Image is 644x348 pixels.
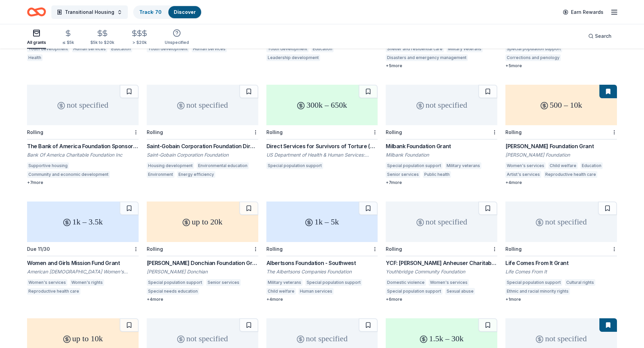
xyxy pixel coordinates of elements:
div: Special population support [386,162,443,169]
div: Domestic violence [386,279,426,286]
div: Direct Services for Survivors of Torture (335637) [266,142,378,150]
div: Albertsons Foundation - Southwest [266,259,378,267]
div: Education [110,46,132,52]
div: Saint-Gobain Corporation Foundation Direct Grants [147,142,258,150]
button: Transitional Housing [51,5,128,19]
div: not specified [386,85,497,125]
div: Military veterans [445,162,481,169]
div: Health [27,54,43,61]
div: 1k – 3.5k [27,202,139,242]
div: Education [580,162,603,169]
div: Rolling [147,246,163,252]
div: Disasters and emergency management [386,54,468,61]
a: Earn Rewards [559,6,607,18]
div: Environment [147,171,174,178]
div: [PERSON_NAME] Donchian [147,268,258,275]
div: Rolling [386,246,402,252]
div: Rolling [266,246,283,252]
div: Child welfare [266,288,296,295]
div: + 5 more [505,63,617,69]
div: + 1 more [505,297,617,302]
div: not specified [386,202,497,242]
div: + 6 more [386,297,497,302]
div: Milbank Foundation [386,152,497,158]
div: + 7 more [386,180,497,185]
a: not specifiedRollingSaint-Gobain Corporation Foundation Direct GrantsSaint-Gobain Corporation Fou... [147,85,258,180]
div: Shelter and residential care [386,46,444,52]
div: Youth development [27,46,69,52]
div: not specified [27,85,139,125]
div: Unspecified [165,40,189,45]
a: up to 20kRolling[PERSON_NAME] Donchian Foundation Grants[PERSON_NAME] DonchianSpecial population ... [147,202,258,302]
button: ≤ $5k [62,27,74,49]
div: Life Comes From It [505,268,617,275]
div: Rolling [386,129,402,135]
div: Women's services [27,279,67,286]
div: up to 20k [147,202,258,242]
div: Sexual abuse [445,288,475,295]
a: not specifiedRollingYCF: [PERSON_NAME] Anheuser Charitable FundYouthbridge Community FoundationDo... [386,202,497,302]
div: Cultural rights [565,279,595,286]
div: Bank Of America Charitable Foundation Inc [27,152,139,158]
div: [PERSON_NAME] Foundation [505,152,617,158]
a: not specifiedRollingLife Comes From It GrantLife Comes From ItSpecial population supportCultural ... [505,202,617,302]
div: Rolling [505,246,522,252]
div: not specified [505,202,617,242]
div: Youthbridge Community Foundation [386,268,497,275]
div: Human services [192,46,227,52]
div: + 4 more [266,297,378,302]
div: Artist's services [505,171,541,178]
div: The Albertsons Companies Foundation [266,268,378,275]
div: + 4 more [147,297,258,302]
div: Youth development [266,46,309,52]
div: Corrections and penology [505,54,561,61]
div: Senior services [206,279,241,286]
div: Rolling [147,129,163,135]
div: Rolling [505,129,522,135]
div: Special population support [505,279,562,286]
a: Home [27,4,46,20]
button: $5k to $20k [90,27,114,49]
button: > $20k [130,27,148,49]
div: Environmental education [197,162,249,169]
div: Senior services [386,171,420,178]
div: Rolling [27,129,43,135]
div: Life Comes From It Grant [505,259,617,267]
button: Search [583,29,617,43]
div: 500 – 10k [505,85,617,125]
a: Discover [174,9,196,15]
div: > $20k [130,40,148,45]
div: Housing development [147,162,194,169]
a: 1k – 3.5kDue 11/30Women and Girls Mission Fund GrantAmerican [DEMOGRAPHIC_DATA] Women's Ministrie... [27,202,139,297]
div: Milbank Foundation Grant [386,142,497,150]
div: Human services [299,288,334,295]
div: Ethnic and racial minority rights [505,288,570,295]
div: Women and Girls Mission Fund Grant [27,259,139,267]
div: YCF: [PERSON_NAME] Anheuser Charitable Fund [386,259,497,267]
div: Education [311,46,334,52]
a: 1k – 5kRollingAlbertsons Foundation - SouthwestThe Albertsons Companies FoundationMilitary vetera... [266,202,378,302]
div: Public health [423,171,451,178]
div: Human services [72,46,107,52]
div: Child welfare [548,162,578,169]
div: American [DEMOGRAPHIC_DATA] Women's Ministries [27,268,139,275]
div: Supportive housing [27,162,69,169]
div: All grants [27,40,46,45]
div: Military veterans [447,46,483,52]
div: Special population support [386,288,443,295]
div: [PERSON_NAME] Foundation Grant [505,142,617,150]
a: 500 – 10kRolling[PERSON_NAME] Foundation Grant[PERSON_NAME] FoundationWomen's servicesChild welfa... [505,85,617,185]
div: Women's rights [70,279,104,286]
div: Reproductive health care [27,288,80,295]
div: + 4 more [505,180,617,185]
div: Women's services [429,279,469,286]
div: Saint-Gobain Corporation Foundation [147,152,258,158]
div: Due 11/30 [27,246,50,252]
a: 300k – 650kRollingDirect Services for Survivors of Torture (335637)US Department of Health & Huma... [266,85,378,171]
div: Leadership development [266,54,320,61]
div: Special population support [305,279,362,286]
div: Youth development [147,46,189,52]
div: $5k to $20k [90,40,114,45]
span: Transitional Housing [65,8,114,16]
div: 1k – 5k [266,202,378,242]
